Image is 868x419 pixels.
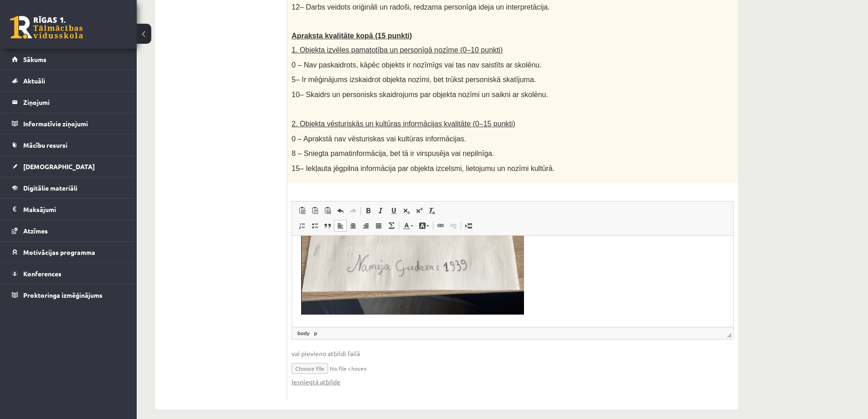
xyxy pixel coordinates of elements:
[312,329,319,337] a: p elements
[23,227,48,235] span: Atzīmes
[292,135,466,143] span: 0 – Aprakstā nav vēsturiskas vai kultūras informācijas.
[347,220,360,232] a: Centrēti
[292,76,536,83] span: 5– Ir mēģinājums izskaidrot objekta nozīmi, bet trūkst personiskā skatījuma.
[292,91,548,98] span: 10– Skaidrs un personisks skaidrojums par objekta nozīmi un saikni ar skolēnu.
[413,205,426,217] a: Augšraksts
[12,113,125,134] a: Informatīvie ziņojumi
[292,46,503,54] span: 1. Objekta izvēles pamatotība un personīgā nozīme (0–10 punkti)
[12,263,125,284] a: Konferences
[23,55,46,63] span: Sākums
[23,199,125,220] legend: Maksājumi
[23,141,67,149] span: Mācību resursi
[447,220,460,232] a: Atsaistīt
[292,349,734,358] span: vai pievieno atbildi failā
[296,205,308,217] a: Ielīmēt (vadīšanas taustiņš+V)
[12,156,125,177] a: [DEMOGRAPHIC_DATA]
[362,205,375,217] a: Treknraksts (vadīšanas taustiņš+B)
[23,162,95,171] span: [DEMOGRAPHIC_DATA]
[372,220,385,232] a: Izlīdzināt malas
[292,120,515,128] span: 2. Objekta vēsturiskās un kultūras informācijas kvalitāte (0–15 punkti)
[292,165,555,172] span: 15– Iekļauta jēgpilna informācija par objekta izcelsmi, lietojumu un nozīmi kultūrā.
[12,92,125,113] a: Ziņojumi
[321,205,334,217] a: Ievietot no Worda
[321,220,334,232] a: Bloka citāts
[426,205,438,217] a: Noņemt stilus
[360,220,372,232] a: Izlīdzināt pa labi
[347,205,360,217] a: Atkārtot (vadīšanas taustiņš+Y)
[334,220,347,232] a: Izlīdzināt pa kreisi
[400,205,413,217] a: Apakšraksts
[23,248,95,256] span: Motivācijas programma
[12,199,125,220] a: Maksājumi
[308,205,321,217] a: Ievietot kā vienkāršu tekstu (vadīšanas taustiņš+pārslēgšanas taustiņš+V)
[292,236,733,327] iframe: Bagātinātā teksta redaktors, wiswyg-editor-user-answer-47024994211420
[296,220,308,232] a: Ievietot/noņemt numurētu sarakstu
[10,16,83,39] a: Rīgas 1. Tālmācības vidusskola
[296,329,311,337] a: body elements
[400,220,416,232] a: Teksta krāsa
[23,113,125,134] legend: Informatīvie ziņojumi
[12,70,125,91] a: Aktuāli
[308,220,321,232] a: Ievietot/noņemt sarakstu ar aizzīmēm
[292,3,550,11] span: 12– Darbs veidots oriģināli un radoši, redzama personīga ideja un interpretācija.
[12,177,125,198] a: Digitālie materiāli
[416,220,432,232] a: Fona krāsa
[12,285,125,305] a: Proktoringa izmēģinājums
[334,205,347,217] a: Atcelt (vadīšanas taustiņš+Z)
[385,220,398,232] a: Math
[727,333,731,337] span: Mērogot
[434,220,447,232] a: Saite (vadīšanas taustiņš+K)
[12,242,125,263] a: Motivācijas programma
[292,61,542,69] span: 0 – Nav paskaidrots, kāpēc objekts ir nozīmīgs vai tas nav saistīts ar skolēnu.
[12,220,125,241] a: Atzīmes
[23,184,77,192] span: Digitālie materiāli
[12,134,125,155] a: Mācību resursi
[23,291,103,299] span: Proktoringa izmēģinājums
[292,150,494,157] span: 8 – Sniegta pamatinformācija, bet tā ir virspusēja vai nepilnīga.
[462,220,475,232] a: Ievietot lapas pārtraukumu drukai
[23,77,45,85] span: Aktuāli
[12,49,125,70] a: Sākums
[292,32,412,40] span: Apraksta kvalitāte kopā (15 punkti)
[387,205,400,217] a: Pasvītrojums (vadīšanas taustiņš+U)
[23,269,62,278] span: Konferences
[292,377,340,387] a: Iesniegtā atbilde
[23,92,125,113] legend: Ziņojumi
[375,205,387,217] a: Slīpraksts (vadīšanas taustiņš+I)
